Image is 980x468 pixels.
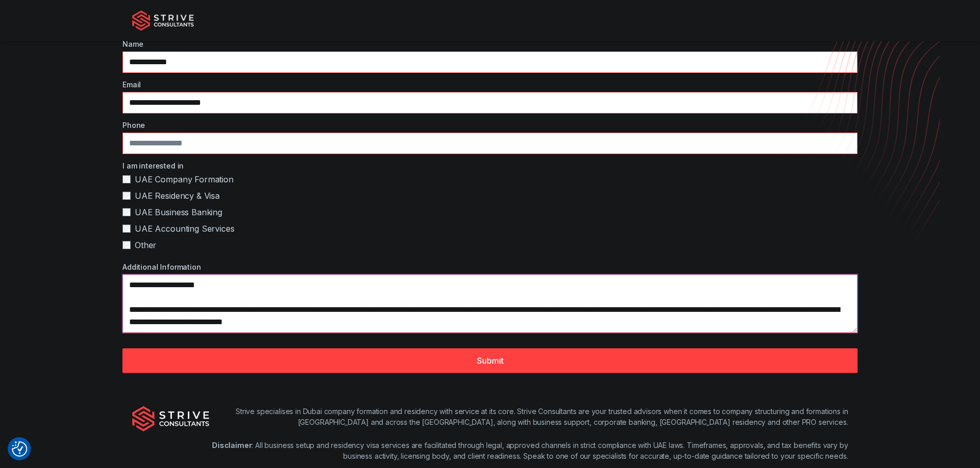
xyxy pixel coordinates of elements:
label: Name [122,39,858,49]
label: Phone [122,120,858,130]
strong: Disclaimer [212,441,252,450]
button: Submit [122,348,858,373]
img: Revisit consent button [12,441,27,457]
input: UAE Company Formation [122,175,131,183]
label: Email [122,79,858,90]
input: UAE Business Banking [122,208,131,216]
label: Additional Information [122,261,858,272]
p: Strive specialises in Dubai company formation and residency with service at its core. Strive Cons... [209,406,848,427]
span: Other [135,239,156,251]
input: UAE Accounting Services [122,224,131,233]
span: UAE Business Banking [135,206,222,218]
input: Other [122,241,131,249]
img: Strive Consultants [132,406,209,432]
img: Strive Consultants [132,10,194,31]
input: UAE Residency & Visa [122,192,131,200]
span: UAE Residency & Visa [135,190,220,202]
p: : All business setup and residency visa services are facilitated through legal, approved channels... [209,440,848,461]
span: UAE Company Formation [135,173,234,185]
label: I am interested in [122,160,858,171]
span: UAE Accounting Services [135,222,234,235]
button: Consent Preferences [12,441,27,457]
